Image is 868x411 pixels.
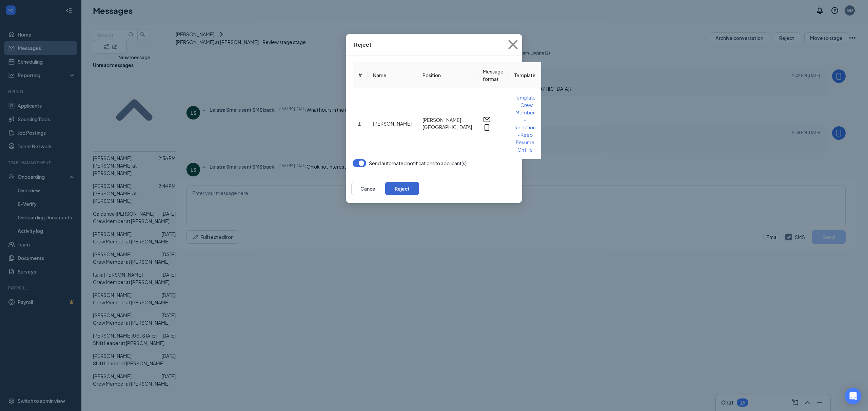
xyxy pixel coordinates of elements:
div: Open Intercom Messenger [845,388,861,404]
svg: Cross [504,36,522,54]
th: Name [368,62,417,88]
td: [PERSON_NAME] [368,88,417,159]
button: Template - Crew Member - Rejection - Keep Resume On File [514,94,536,153]
th: # [353,62,368,88]
span: Template - Crew Member - Rejection - Keep Resume On File [514,94,536,153]
button: Reject [385,182,419,195]
span: Send automated notifications to applicant(s) [369,159,467,167]
button: Cancel [351,182,385,195]
span: [GEOGRAPHIC_DATA] [422,123,472,131]
div: Reject [354,41,372,48]
span: [PERSON_NAME] [422,116,472,123]
svg: Email [483,115,491,124]
button: Close [504,34,522,56]
th: Template [509,62,541,88]
span: 1 [358,121,361,127]
svg: MobileSms [483,124,491,132]
th: Position [417,62,477,88]
th: Message format [477,62,509,88]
